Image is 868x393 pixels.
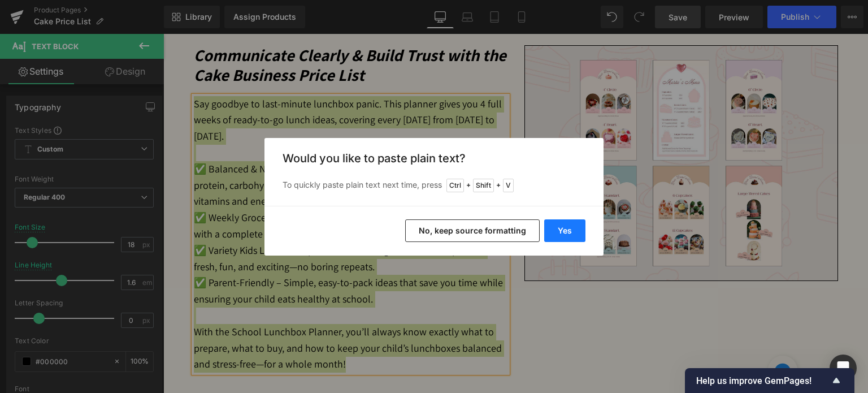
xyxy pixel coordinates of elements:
span: Help us improve GemPages! [696,375,830,386]
button: Yes [544,219,585,242]
span: Shift [473,179,494,192]
button: No, keep source formatting [405,219,540,242]
div: Open Intercom Messenger [830,355,857,382]
p: ✅ Weekly Grocery Lists – No more forgotten items! Each week comes with a complete shopping list s... [31,176,344,209]
p: ✅ Parent-Friendly – Simple, easy-to-pack ideas that save you time while ensuring your child eats ... [31,241,344,274]
p: ✅ Variety Kids Love – The planner rotates ingredients to keep meals fresh, fun, and exciting—no b... [31,209,344,241]
p: Say goodbye to last-minute lunchbox panic. This planner gives you 4 full weeks of ready-to-go lun... [31,62,344,111]
p: With the School Lunchbox Planner, you’ll always know exactly what to prepare, what to buy, and ho... [31,290,344,339]
span: V [503,179,514,192]
p: ✅ Balanced & Nutritious – Each lunchbox includes the right mix of protein, carbohydrates, fruits,... [31,127,344,176]
h3: Would you like to paste plain text? [283,152,585,165]
span: + [466,180,471,191]
p: To quickly paste plain text next time, press [283,179,585,192]
span: + [496,180,501,191]
button: Show survey - Help us improve GemPages! [696,374,843,387]
span: Ctrl [446,179,464,192]
i: Communicate Clearly & Build Trust with the Cake Business Price List [31,10,343,51]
